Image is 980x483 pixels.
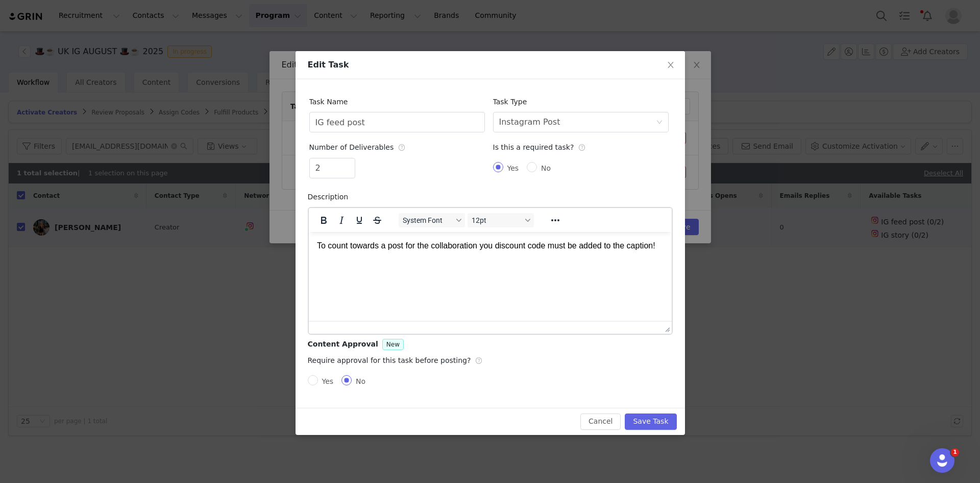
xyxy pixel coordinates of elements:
[386,341,400,348] span: New
[656,119,663,126] i: icon: down
[625,413,676,430] button: Save Task
[661,321,672,334] div: Press the Up and Down arrow keys to resize the editor.
[656,51,685,80] button: Close
[318,377,338,385] span: Yes
[930,448,954,473] iframe: Intercom live chat
[403,216,453,224] span: System Font
[503,164,523,172] span: Yes
[951,448,959,456] span: 1
[580,413,621,430] button: Cancel
[369,213,386,227] button: Strikethrough
[309,143,406,151] span: Number of Deliverables
[493,98,532,106] label: Task Type
[537,164,555,172] span: No
[352,377,370,385] span: No
[547,213,564,227] button: Reveal or hide additional toolbar items
[308,356,483,364] span: Require approval for this task before posting?
[472,216,522,224] span: 12pt
[309,232,672,321] iframe: Rich Text Area
[308,193,354,201] label: Description
[308,340,378,348] span: Content Approval
[309,98,353,106] label: Task Name
[315,213,332,227] button: Bold
[351,213,368,227] button: Underline
[667,61,675,69] i: icon: close
[399,213,465,227] button: Fonts
[499,112,560,132] div: Instagram Post
[308,60,349,70] span: Edit Task
[333,213,350,227] button: Italic
[493,143,586,151] span: Is this a required task?
[468,213,534,227] button: Font sizes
